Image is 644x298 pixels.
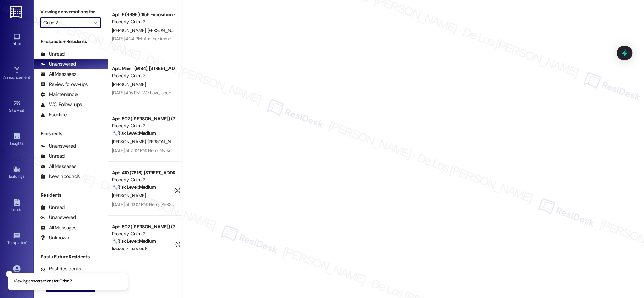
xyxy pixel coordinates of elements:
[40,153,65,160] div: Unread
[43,17,90,28] input: All communities
[40,143,76,150] div: Unanswered
[34,253,108,260] div: Past + Future Residents
[40,91,78,98] div: Maintenance
[112,192,146,199] span: [PERSON_NAME]
[40,71,76,78] div: All Messages
[112,201,419,207] div: [DATE] at 4:02 PM: Hello, [PERSON_NAME]! I've contacted the management team twice and I haven't g...
[3,230,30,248] a: Templates •
[3,130,30,149] a: Insights •
[40,101,82,108] div: WO Follow-ups
[112,246,148,252] span: [PERSON_NAME]*
[112,230,174,237] div: Property: Orion 2
[112,11,174,18] div: Apt. 8 (8896), 1156 Exposition Blvd
[112,81,146,87] span: [PERSON_NAME]
[34,38,108,45] div: Prospects + Residents
[24,107,25,112] span: •
[3,263,30,281] a: Account
[26,239,27,244] span: •
[34,191,108,199] div: Residents
[112,18,174,25] div: Property: Orion 2
[40,234,69,241] div: Unknown
[112,122,174,129] div: Property: Orion 2
[112,223,174,230] div: Apt. 502 ([PERSON_NAME]) (7467), [STREET_ADDRESS][PERSON_NAME]
[34,130,108,137] div: Prospects
[40,81,88,88] div: Review follow-ups
[3,197,30,215] a: Leads
[6,271,13,277] button: Close toast
[112,115,174,122] div: Apt. 502 ([PERSON_NAME]) (7468), [STREET_ADDRESS][PERSON_NAME]
[112,184,156,190] strong: 🔧 Risk Level: Medium
[14,278,72,285] p: Viewing conversations for Orion 2
[40,224,76,231] div: All Messages
[10,6,24,18] img: ResiDesk Logo
[147,139,185,145] span: [PERSON_NAME]*
[40,111,67,118] div: Escalate
[112,130,156,136] strong: 🔧 Risk Level: Medium
[40,51,65,58] div: Unread
[112,238,156,244] strong: 🔧 Risk Level: Medium
[112,139,148,145] span: [PERSON_NAME]
[3,31,30,49] a: Inbox
[112,65,174,72] div: Apt. Main I (9194), [STREET_ADDRESS]
[40,61,76,68] div: Unanswered
[112,90,466,96] div: [DATE] 4:16 PM: We have, spectrum came and couldn't find it, also mentioned if they wanted to tal...
[40,204,65,211] div: Unread
[30,74,31,79] span: •
[112,176,174,183] div: Property: Orion 2
[40,214,76,221] div: Unanswered
[93,20,97,25] i: 
[23,140,24,145] span: •
[40,173,80,180] div: New Inbounds
[3,163,30,182] a: Buildings
[112,169,174,176] div: Apt. 410 (7818), [STREET_ADDRESS][PERSON_NAME]
[40,265,81,272] div: Past Residents
[147,27,181,33] span: [PERSON_NAME]
[3,97,30,116] a: Site Visit •
[40,7,101,17] label: Viewing conversations for
[112,72,174,79] div: Property: Orion 2
[40,163,76,170] div: All Messages
[112,27,148,33] span: [PERSON_NAME]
